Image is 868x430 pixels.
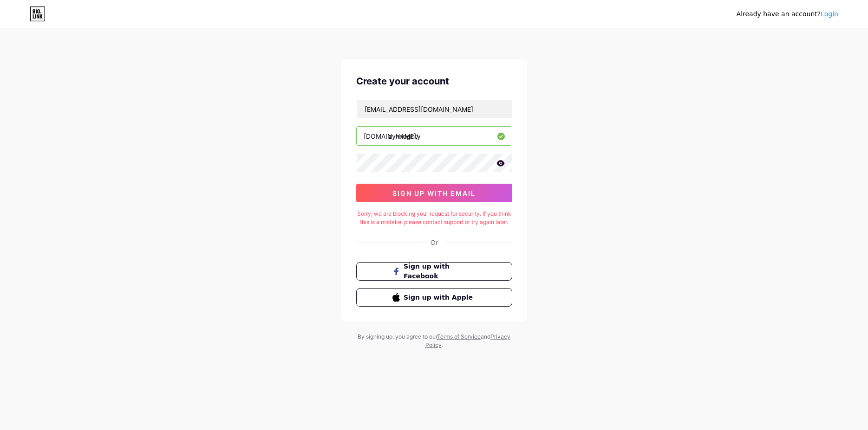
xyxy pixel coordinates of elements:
[356,184,512,202] button: sign up with email
[392,189,476,197] span: sign up with email
[356,210,512,226] div: Sorry, we are blocking your request for security. If you think this is a mistake, please contact ...
[437,333,481,340] a: Terms of Service
[356,74,512,88] div: Create your account
[821,10,838,18] a: Login
[404,262,476,281] span: Sign up with Facebook
[355,333,513,349] div: By signing up, you agree to our and .
[357,100,512,118] input: Email
[357,127,512,145] input: username
[737,9,838,19] div: Already have an account?
[364,131,418,141] div: [DOMAIN_NAME]/
[431,237,438,247] div: Or
[356,288,512,307] button: Sign up with Apple
[356,262,512,281] button: Sign up with Facebook
[404,293,476,302] span: Sign up with Apple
